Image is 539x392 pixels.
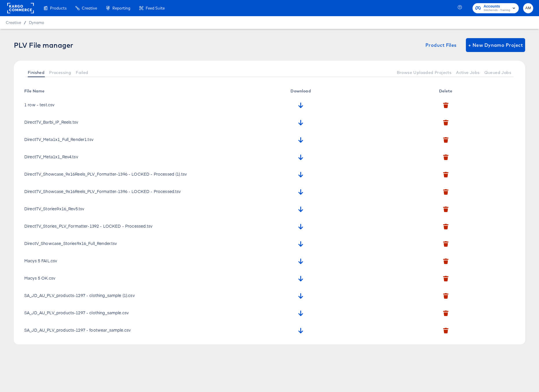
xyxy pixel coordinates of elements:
[20,304,229,321] td: SA_JD_AU_PLV_products-1297 - clothing_sample.csv
[484,8,510,13] span: StitcherAds - Training
[523,3,533,13] button: AM
[20,113,229,131] td: DirectTV_Barbi_IP_Reels.tsv
[20,84,229,96] th: File Name
[425,41,457,49] span: Product Files
[20,165,229,183] td: DirectTV_Showcase_9x16Reels_PLV_Formatter-1396 - LOCKED - Processed (1).tsv
[49,70,71,75] span: Processing
[484,3,510,10] span: Accounts
[28,70,45,75] span: Finished
[82,6,97,10] span: Creative
[20,287,229,304] td: SA_JD_AU_PLV_products-1297 - clothing_sample (1).csv
[146,6,165,10] span: Feed Suite
[229,84,375,96] th: Download
[20,217,229,235] td: DirectTV_Stories_PLV_Formatter-1392 - LOCKED - Processed.tsv
[423,38,459,52] button: Product Files
[20,235,229,252] td: DirectV_Showcase_Stories9x16_Full_Render.tsv
[456,70,479,75] span: Active Jobs
[374,84,519,96] th: Delete
[525,5,531,12] span: AM
[397,70,452,75] span: Browse Uploaded Projects
[20,148,229,165] td: DirectTV_Meta1x1_Rev4.tsv
[20,96,229,113] td: 1 row - test.csv
[20,200,229,217] td: DirectTV_Stories9x16_Rev5.tsv
[76,70,88,75] span: Failed
[50,6,66,10] span: Products
[466,38,525,52] button: + New Dynamo Project
[21,20,29,25] span: /
[29,20,44,25] a: Dynamo
[112,6,130,10] span: Reporting
[14,41,73,49] div: PLV File manager
[20,183,229,200] td: DirectTV_Showcase_9x16Reels_PLV_Formatter-1396 - LOCKED - Processed.tsv
[20,131,229,148] td: DirectTV_Meta1x1_Full_Render1.tsv
[468,41,523,49] span: + New Dynamo Project
[20,269,229,287] td: Macys 5 OK.csv
[20,321,229,339] td: SA_JD_AU_PLV_products-1297 - footwear_sample.csv
[473,3,519,13] button: AccountsStitcherAds - Training
[484,70,511,75] span: Queued Jobs
[20,252,229,269] td: Macys 5 FAIL.csv
[6,20,21,25] span: Creative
